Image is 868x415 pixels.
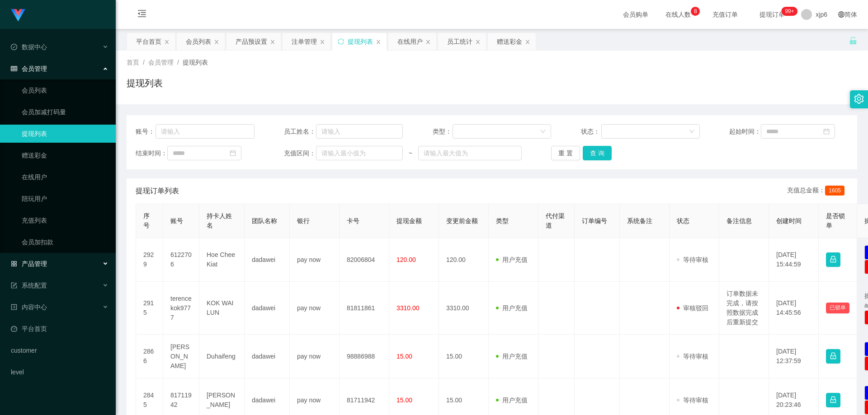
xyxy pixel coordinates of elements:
[496,217,509,224] span: 类型
[143,212,150,229] span: 序号
[338,38,344,45] i: 图标: sync
[163,335,199,378] td: [PERSON_NAME]
[627,217,652,224] span: 系统备注
[186,33,211,50] div: 会员列表
[439,238,489,282] td: 120.00
[127,59,139,66] span: 首页
[11,320,108,338] a: 图标: dashboard平台首页
[396,396,412,404] span: 15.00
[11,282,17,289] i: 图标: form
[236,33,267,50] div: 产品预设置
[136,149,167,158] span: 结束时间：
[11,303,47,311] span: 内容中心
[439,282,489,335] td: 3310.00
[11,341,108,359] a: customer
[677,217,689,224] span: 状态
[849,37,857,45] i: 图标: unlock
[214,39,219,45] i: 图标: close
[854,94,864,104] i: 图标: setting
[540,129,546,135] i: 图标: down
[396,304,420,312] span: 3310.00
[396,217,422,224] span: 提现金额
[230,150,236,156] i: 图标: calendar
[496,396,528,404] span: 用户充值
[156,124,255,139] input: 请输入
[340,282,389,335] td: 81811861
[475,39,481,45] i: 图标: close
[245,238,290,282] td: dadawei
[143,59,145,66] span: /
[22,81,108,99] a: 会员列表
[199,238,245,282] td: Hoe Chee Kiat
[199,282,245,335] td: KOK WAI LUN
[22,103,108,121] a: 会员加减打码量
[11,363,108,381] a: level
[496,256,528,263] span: 用户充值
[769,335,819,378] td: [DATE] 12:37:59
[245,282,290,335] td: dadawei
[677,304,708,312] span: 审核驳回
[136,335,163,378] td: 2866
[583,146,612,160] button: 查 询
[11,304,17,310] i: 图标: profile
[148,59,174,66] span: 会员管理
[316,124,403,139] input: 请输入
[446,217,478,224] span: 变更前金额
[11,65,47,72] span: 会员管理
[396,353,412,360] span: 15.00
[11,282,47,289] span: 系统配置
[290,238,340,282] td: pay now
[170,217,183,224] span: 账号
[396,256,416,263] span: 120.00
[826,252,840,267] button: 图标: lock
[163,238,199,282] td: 6122706
[11,260,47,267] span: 产品管理
[582,217,607,224] span: 订单编号
[177,59,179,66] span: /
[677,353,708,360] span: 等待审核
[199,335,245,378] td: Duhaifeng
[290,282,340,335] td: pay now
[22,190,108,208] a: 陪玩用户
[183,59,208,66] span: 提现列表
[340,238,389,282] td: 82006804
[694,7,697,16] p: 8
[838,11,844,18] i: 图标: global
[447,33,472,50] div: 员工统计
[376,39,381,45] i: 图标: close
[826,303,849,313] button: 已锁单
[270,39,275,45] i: 图标: close
[164,39,170,45] i: 图标: close
[689,129,694,135] i: 图标: down
[22,125,108,143] a: 提现列表
[136,186,179,196] span: 提现订单列表
[163,282,199,335] td: terencekok9777
[781,7,797,16] sup: 175
[726,217,752,224] span: 备注信息
[316,146,403,160] input: 请输入最小值为
[677,396,708,404] span: 等待审核
[677,256,708,263] span: 等待审核
[708,11,742,18] span: 充值订单
[823,128,830,135] i: 图标: calendar
[22,233,108,251] a: 会员加扣款
[439,335,489,378] td: 15.00
[433,127,453,136] span: 类型：
[284,127,316,136] span: 员工姓名：
[496,353,528,360] span: 用户充值
[755,11,789,18] span: 提现订单
[252,217,277,224] span: 团队名称
[136,282,163,335] td: 2915
[22,146,108,164] a: 赠送彩金
[136,127,156,136] span: 账号：
[496,304,528,312] span: 用户充值
[691,7,700,16] sup: 8
[290,335,340,378] td: pay now
[551,146,580,160] button: 重 置
[11,9,25,22] img: logo.9652507e.png
[729,127,761,136] span: 起始时间：
[425,39,431,45] i: 图标: close
[546,212,565,229] span: 代付渠道
[320,39,325,45] i: 图标: close
[776,217,802,224] span: 创建时间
